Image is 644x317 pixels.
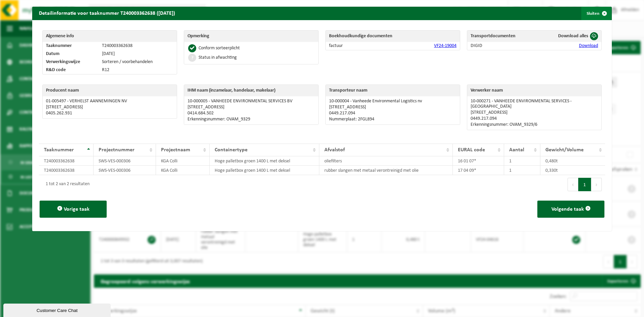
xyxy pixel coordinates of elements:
[471,99,598,109] p: 10-000271 - VANHEEDE ENVIRONMENTAL SERVICES - [GEOGRAPHIC_DATA]
[187,111,315,116] p: 0414.684.502
[43,42,99,50] td: Taaknummer
[39,156,94,166] td: T240003362638
[591,178,602,191] button: Next
[545,147,584,153] span: Gewicht/Volume
[471,110,598,115] p: [STREET_ADDRESS]
[99,66,177,74] td: R12
[319,166,453,175] td: rubber slangen met metaal verontreinigd met olie
[46,111,173,116] p: 0405.262.931
[184,85,318,96] th: IHM naam (inzamelaar, handelaar, makelaar)
[199,46,240,51] div: Conform sorteerplicht
[161,147,190,153] span: Projectnaam
[32,7,182,19] h2: Detailinformatie voor taaknummer T240003362638 ([DATE])
[42,178,90,191] div: 1 tot 2 van 2 resultaten
[43,31,177,42] th: Algemene info
[551,207,584,212] span: Volgende taak
[558,34,588,39] span: Download alles
[329,117,457,122] p: Nummerplaat: 2FGL894
[64,207,90,212] span: Vorige taak
[187,105,315,110] p: [STREET_ADDRESS]
[329,99,457,104] p: 10-000004 - Vanheede Environmental Logistics nv
[99,42,177,50] td: T240003362638
[43,50,99,58] td: Datum
[453,166,504,175] td: 17 04 09*
[99,147,135,153] span: Projectnummer
[210,166,319,175] td: Hoge palletbox groen 1400 L met deksel
[509,147,524,153] span: Aantal
[210,156,319,166] td: Hoge palletbox groen 1400 L met deksel
[453,156,504,166] td: 16 01 07*
[94,156,156,166] td: SWS-VES-000306
[581,7,611,20] button: Sluiten
[199,55,237,60] div: Status in afwachting
[156,166,210,175] td: KGA Colli
[319,156,453,166] td: oliefilters
[326,31,460,42] th: Boekhoudkundige documenten
[504,156,540,166] td: 1
[540,166,605,175] td: 0,330t
[46,99,173,104] p: 01-005497 - VERHELST AANNEMINGEN NV
[467,42,538,50] td: DIGID
[215,147,248,153] span: Containertype
[187,117,315,122] p: Erkenningsnummer: OVAM_9329
[324,147,345,153] span: Afvalstof
[94,166,156,175] td: SWS-VES-000306
[44,147,74,153] span: Taaknummer
[187,99,315,104] p: 10-000005 - VANHEEDE ENVIRONMENTAL SERVICES BV
[467,31,538,42] th: Transportdocumenten
[43,58,99,66] td: Verwerkingswijze
[467,85,601,96] th: Verwerker naam
[46,105,173,110] p: [STREET_ADDRESS]
[568,178,578,191] button: Previous
[329,111,457,116] p: 0449.217.094
[43,85,177,96] th: Producent naam
[504,166,540,175] td: 1
[99,58,177,66] td: Sorteren / voorbehandelen
[43,66,99,74] td: R&D code
[326,85,460,96] th: Transporteur naam
[184,31,318,42] th: Opmerking
[326,42,381,50] td: factuur
[471,116,598,121] p: 0449.217.094
[537,201,604,218] button: Volgende taak
[471,122,598,127] p: Erkenningsnummer: OVAM_9329/6
[99,50,177,58] td: [DATE]
[329,105,457,110] p: [STREET_ADDRESS]
[579,43,598,48] a: Download
[540,156,605,166] td: 0,480t
[39,166,94,175] td: T240003362638
[40,201,107,218] button: Vorige taak
[458,147,485,153] span: EURAL code
[578,178,591,191] button: 1
[3,302,112,317] iframe: chat widget
[434,43,457,48] a: VF24-19004
[156,156,210,166] td: KGA Colli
